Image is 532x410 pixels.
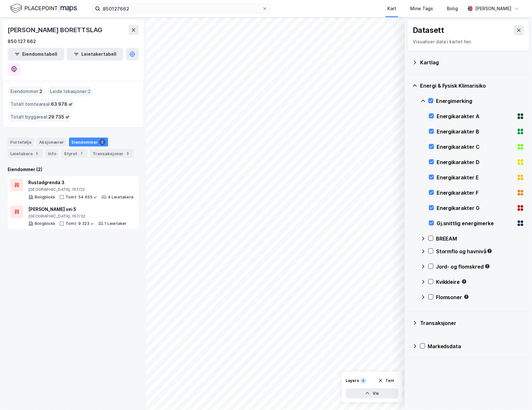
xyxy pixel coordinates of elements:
[37,138,66,147] div: Aksjonærer
[28,187,134,192] div: [GEOGRAPHIC_DATA], 167/22
[485,263,490,269] div: Tooltip anchor
[66,195,98,200] div: Tomt: 54 655 ㎡
[8,48,64,61] button: Eiendomstabell
[8,166,139,173] div: Eiendommer (2)
[500,379,532,410] div: Kontrollprogram for chat
[28,205,127,213] div: [PERSON_NAME] vei 5
[410,5,433,12] div: Mine Tags
[346,388,398,399] button: Vis
[475,5,512,12] div: [PERSON_NAME]
[8,112,72,122] div: Totalt byggareal :
[39,88,42,95] span: 2
[436,248,524,255] div: Stormflo og havnivå
[346,378,359,383] div: Layers
[105,221,127,226] div: 1 Leietaker
[108,195,134,200] div: 4 Leietakere
[436,278,524,286] div: Kvikkleire
[67,48,123,61] button: Leietakertabell
[437,143,514,151] div: Energikarakter C
[61,149,87,158] div: Styret
[461,279,467,284] div: Tooltip anchor
[437,204,514,212] div: Energikarakter G
[48,113,70,121] span: 29 735 ㎡
[374,376,398,386] button: Tøm
[437,112,514,120] div: Energikarakter A
[436,293,524,301] div: Flomsoner
[35,195,55,200] div: Boligblokk
[51,100,73,108] span: 63 978 ㎡
[90,149,134,158] div: Transaksjoner
[125,150,131,157] div: 3
[47,86,93,97] div: Leide lokasjoner :
[8,149,43,158] div: Leietakere
[420,59,524,66] div: Kartlag
[88,88,91,95] span: 2
[8,99,75,109] div: Totalt tomteareal :
[413,25,444,35] div: Datasett
[436,263,524,270] div: Jord- og flomskred
[79,150,85,157] div: 7
[8,38,36,45] div: 850 127 662
[437,158,514,166] div: Energikarakter D
[35,221,55,226] div: Boligblokk
[387,5,396,12] div: Kart
[66,221,94,226] div: Tomt: 9 323 ㎡
[447,5,458,12] div: Bolig
[437,189,514,197] div: Energikarakter F
[28,214,127,219] div: [GEOGRAPHIC_DATA], 167/32
[69,138,108,147] div: Eiendommer
[28,179,134,186] div: Rustadgrenda 3
[420,319,524,327] div: Transaksjoner
[8,138,34,147] div: Portefølje
[45,149,59,158] div: Info
[428,342,524,350] div: Markedsdata
[100,4,262,13] input: Søk på adresse, matrikkel, gårdeiere, leietakere eller personer
[360,378,367,384] div: 8
[487,248,493,254] div: Tooltip anchor
[99,139,106,145] div: 2
[34,150,40,157] div: 5
[436,97,524,105] div: Energimerking
[437,219,514,227] div: Gj.snittlig energimerke
[8,86,45,97] div: Eiendommer :
[10,3,77,14] img: logo.f888ab2527a4732fd821a326f86c7f29.svg
[413,38,524,46] div: Visualiser data i kartet her.
[500,379,532,410] iframe: Chat Widget
[436,235,524,242] div: BREEAM
[464,294,469,300] div: Tooltip anchor
[420,82,524,90] div: Energi & Fysisk Klimarisiko
[437,174,514,181] div: Energikarakter E
[8,25,104,35] div: [PERSON_NAME] BORETTSLAG
[437,128,514,135] div: Energikarakter B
